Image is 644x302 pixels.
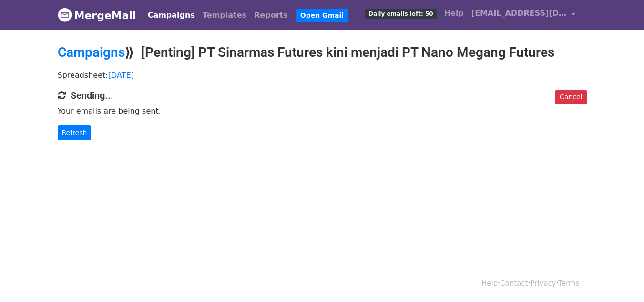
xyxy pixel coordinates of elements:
p: Your emails are being sent. [58,106,587,116]
a: Campaigns [144,6,199,25]
a: Terms [558,279,579,288]
a: Daily emails left: 50 [361,4,440,23]
a: MergeMail [58,5,136,25]
span: Daily emails left: 50 [365,9,436,19]
a: Templates [199,6,250,25]
img: MergeMail logo [58,8,72,22]
a: Privacy [530,279,556,288]
iframe: Chat Widget [596,256,644,302]
a: Reports [250,6,292,25]
p: Spreadsheet: [58,70,587,80]
h4: Sending... [58,90,587,101]
a: [DATE] [108,71,134,80]
a: Help [481,279,498,288]
a: [EMAIL_ADDRESS][DOMAIN_NAME] [468,4,579,26]
a: Help [440,4,468,23]
a: Refresh [58,125,92,140]
a: Contact [500,279,528,288]
a: Campaigns [58,44,125,60]
h2: ⟫ [Penting] PT Sinarmas Futures kini menjadi PT Nano Megang Futures [58,44,587,61]
span: [EMAIL_ADDRESS][DOMAIN_NAME] [471,8,567,19]
a: Open Gmail [296,9,348,22]
a: Cancel [555,90,586,104]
